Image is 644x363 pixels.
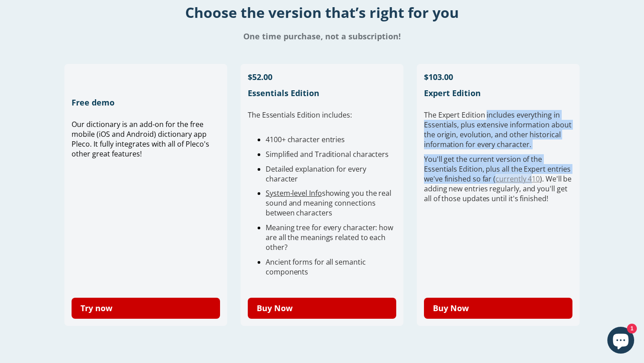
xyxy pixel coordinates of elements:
a: currently 410 [496,174,540,184]
span: $52.00 [248,72,272,82]
span: The Expert Edition includes e [424,110,521,120]
span: Meaning tree for every character: how are all the meanings related to each other? [266,223,393,252]
span: Ancient forms for all semantic components [266,257,366,277]
span: The Essentials Edition includes: [248,110,352,120]
span: You'll get the current version of the Essentials Edition, plus all the Expert entries we've finis... [424,154,572,203]
span: Simplified and Traditional characters [266,149,389,159]
span: Detailed explanation for every character [266,164,366,184]
h1: Expert Edition [424,88,572,98]
span: 4100+ character entries [266,135,345,144]
a: System-level Info [266,188,322,198]
a: Try now [72,298,220,319]
span: showing you the real sound and meaning connections between characters [266,188,391,218]
span: $103.00 [424,72,453,82]
h1: Essentials Edition [248,88,396,98]
a: Buy Now [248,298,396,319]
span: Our dictionary is an add-on for the free mobile (iOS and Android) dictionary app Pleco. It fully ... [72,119,209,159]
a: Buy Now [424,298,572,319]
inbox-online-store-chat: Shopify online store chat [605,327,637,356]
h1: Free demo [72,97,220,108]
span: verything in Essentials, plus extensive information about the origin, evolution, and other histor... [424,110,571,149]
